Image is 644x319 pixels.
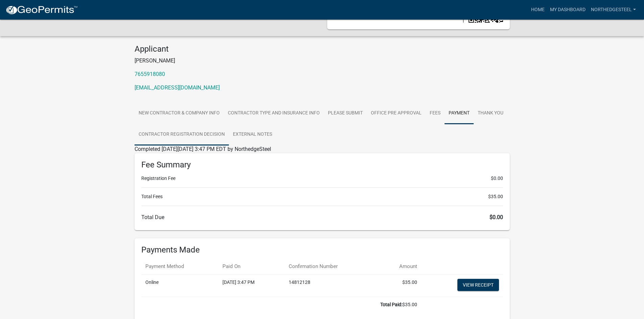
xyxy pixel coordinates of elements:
[547,3,588,16] a: My Dashboard
[285,259,379,274] th: Confirmation Number
[474,103,507,124] a: Thank you
[457,279,499,291] a: View receipt
[380,302,402,307] b: Total Paid:
[135,44,510,54] h4: Applicant
[135,146,271,152] span: Completed [DATE][DATE] 3:47 PM EDT by NorthedgeSteel
[445,103,474,124] a: Payment
[141,245,503,255] h6: Payments Made
[135,57,510,65] p: [PERSON_NAME]
[285,275,379,297] td: 14812128
[367,103,426,124] a: Office Pre Approval
[229,124,276,145] a: External Notes
[324,103,367,124] a: Please Submit
[378,259,421,274] th: Amount
[426,103,445,124] a: Fees
[141,214,503,220] h6: Total Due
[135,124,229,145] a: Contractor Registration Decision
[488,193,503,200] span: $35.00
[490,214,503,220] span: $0.00
[218,275,285,297] td: [DATE] 3:47 PM
[141,297,421,313] td: $35.00
[378,275,421,297] td: $35.00
[135,103,224,124] a: New Contractor & Company Info
[141,275,218,297] td: Online
[141,259,218,274] th: Payment Method
[141,175,503,182] li: Registration Fee
[218,259,285,274] th: Paid On
[141,193,503,200] li: Total Fees
[135,71,165,77] a: 7655918080
[224,103,324,124] a: Contractor Type and Insurance Info
[588,3,639,16] a: NorthedgeSteel
[141,160,503,170] h6: Fee Summary
[528,3,547,16] a: Home
[135,84,220,91] a: [EMAIL_ADDRESS][DOMAIN_NAME]
[491,175,503,182] span: $0.00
